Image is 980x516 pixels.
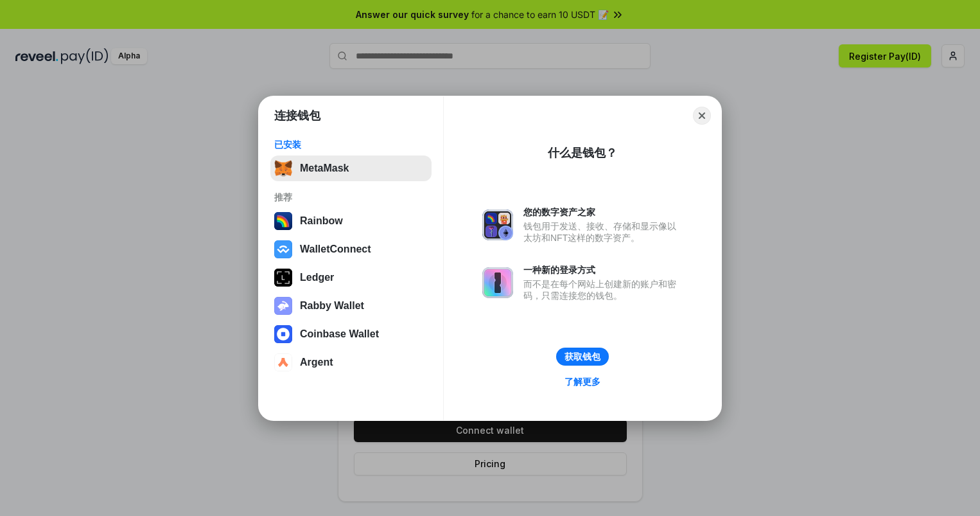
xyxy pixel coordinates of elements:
button: Rabby Wallet [270,293,432,319]
div: WalletConnect [300,244,371,255]
div: 已安装 [274,139,428,150]
button: Rainbow [270,208,432,234]
div: 而不是在每个网站上创建新的账户和密码，只需连接您的钱包。 [523,278,683,301]
div: 钱包用于发送、接收、存储和显示像以太坊和NFT这样的数字资产。 [523,220,683,244]
div: 推荐 [274,191,428,203]
img: svg+xml,%3Csvg%20xmlns%3D%22http%3A%2F%2Fwww.w3.org%2F2000%2Fsvg%22%20fill%3D%22none%22%20viewBox... [274,297,292,315]
img: svg+xml,%3Csvg%20width%3D%2228%22%20height%3D%2228%22%20viewBox%3D%220%200%2028%2028%22%20fill%3D... [274,240,292,258]
img: svg+xml,%3Csvg%20width%3D%2228%22%20height%3D%2228%22%20viewBox%3D%220%200%2028%2028%22%20fill%3D... [274,325,292,343]
img: svg+xml,%3Csvg%20xmlns%3D%22http%3A%2F%2Fwww.w3.org%2F2000%2Fsvg%22%20fill%3D%22none%22%20viewBox... [482,209,513,240]
div: 一种新的登录方式 [523,264,683,276]
div: Rabby Wallet [300,300,364,312]
img: svg+xml,%3Csvg%20width%3D%22120%22%20height%3D%22120%22%20viewBox%3D%220%200%20120%20120%22%20fil... [274,212,292,230]
button: Argent [270,350,432,375]
button: Coinbase Wallet [270,321,432,347]
button: Ledger [270,265,432,290]
div: 什么是钱包？ [548,145,617,161]
div: Ledger [300,272,334,283]
button: 获取钱包 [556,348,609,366]
img: svg+xml,%3Csvg%20fill%3D%22none%22%20height%3D%2233%22%20viewBox%3D%220%200%2035%2033%22%20width%... [274,159,292,177]
div: Rainbow [300,215,343,227]
h1: 连接钱包 [274,108,320,123]
button: MetaMask [270,156,432,181]
img: svg+xml,%3Csvg%20xmlns%3D%22http%3A%2F%2Fwww.w3.org%2F2000%2Fsvg%22%20fill%3D%22none%22%20viewBox... [482,267,513,298]
div: 您的数字资产之家 [523,206,683,218]
img: svg+xml,%3Csvg%20width%3D%2228%22%20height%3D%2228%22%20viewBox%3D%220%200%2028%2028%22%20fill%3D... [274,353,292,371]
div: Argent [300,357,333,368]
div: Coinbase Wallet [300,328,379,340]
div: MetaMask [300,163,349,174]
button: Close [693,107,711,125]
div: 获取钱包 [564,351,600,362]
button: WalletConnect [270,236,432,262]
a: 了解更多 [557,373,608,390]
div: 了解更多 [564,376,600,387]
img: svg+xml,%3Csvg%20xmlns%3D%22http%3A%2F%2Fwww.w3.org%2F2000%2Fsvg%22%20width%3D%2228%22%20height%3... [274,269,292,287]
